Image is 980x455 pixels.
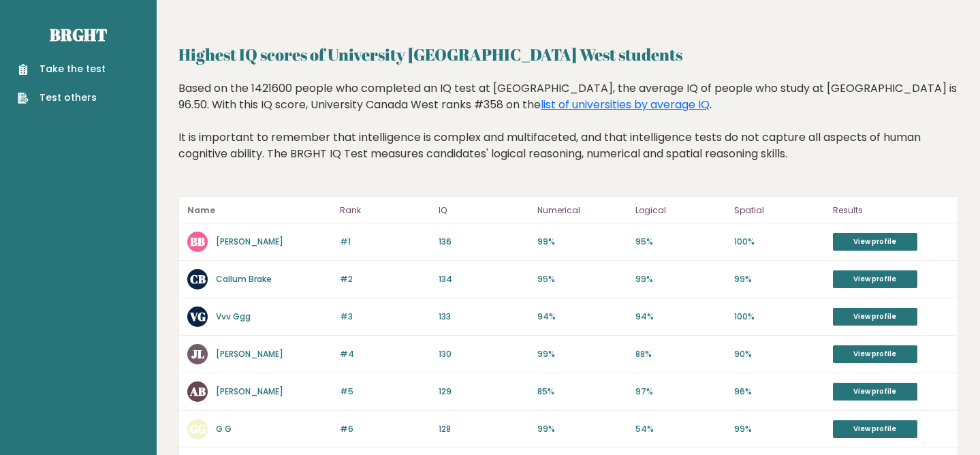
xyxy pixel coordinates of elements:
p: 95% [635,236,726,248]
p: 99% [734,423,825,435]
p: 94% [635,311,726,323]
a: Callum Brake [216,273,272,285]
p: 96% [734,386,825,398]
p: 95% [537,273,628,285]
p: 99% [537,348,628,360]
p: Results [833,202,949,219]
p: 88% [635,348,726,360]
a: View profile [833,345,917,363]
p: 54% [635,423,726,435]
a: Test others [18,91,106,105]
p: 97% [635,386,726,398]
a: View profile [833,233,917,251]
p: 133 [439,311,529,323]
a: [PERSON_NAME] [216,386,283,397]
p: #4 [340,348,430,360]
b: Name [187,204,215,216]
p: 100% [734,236,825,248]
p: 134 [439,273,529,285]
text: AB [189,383,206,399]
div: Based on the 1421600 people who completed an IQ test at [GEOGRAPHIC_DATA], the average IQ of peop... [178,80,958,183]
a: Brght [50,24,107,46]
p: #2 [340,273,430,285]
a: View profile [833,270,917,288]
a: View profile [833,308,917,326]
a: View profile [833,383,917,401]
p: Numerical [537,202,628,219]
a: G G [216,423,232,435]
p: #1 [340,236,430,248]
p: 99% [537,236,628,248]
p: #3 [340,311,430,323]
a: [PERSON_NAME] [216,348,283,360]
p: 130 [439,348,529,360]
p: Spatial [734,202,825,219]
p: Rank [340,202,430,219]
a: Vvv Ggg [216,311,251,322]
p: 99% [537,423,628,435]
h2: Highest IQ scores of University [GEOGRAPHIC_DATA] West students [178,42,958,67]
p: 90% [734,348,825,360]
p: 94% [537,311,628,323]
text: JL [191,346,204,362]
p: IQ [439,202,529,219]
p: 136 [439,236,529,248]
p: #6 [340,423,430,435]
p: 100% [734,311,825,323]
a: View profile [833,420,917,438]
text: VG [189,309,206,324]
p: 85% [537,386,628,398]
a: list of universities by average IQ [541,97,710,112]
text: CB [190,271,206,287]
p: 99% [635,273,726,285]
p: 128 [439,423,529,435]
a: Take the test [18,62,106,76]
p: 129 [439,386,529,398]
text: BB [190,234,205,249]
text: GG [189,421,206,437]
p: Logical [635,202,726,219]
a: [PERSON_NAME] [216,236,283,247]
p: 99% [734,273,825,285]
p: #5 [340,386,430,398]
